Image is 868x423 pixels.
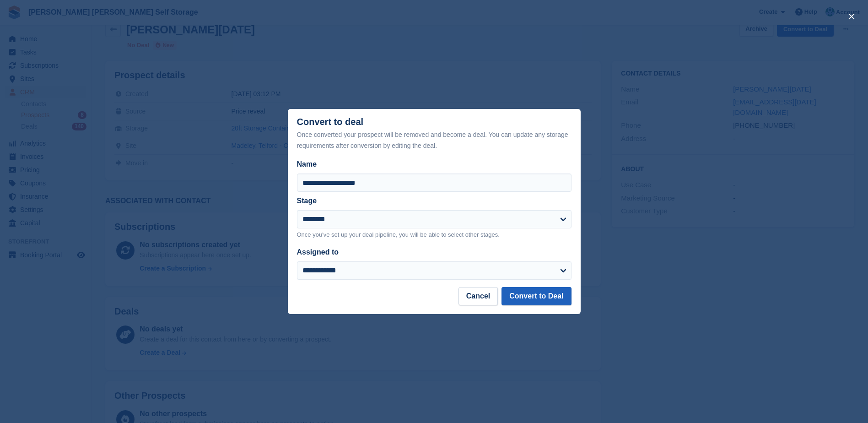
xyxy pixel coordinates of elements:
[458,287,498,305] button: Cancel
[297,117,571,151] div: Convert to deal
[297,248,339,256] label: Assigned to
[844,9,859,24] button: close
[297,197,317,205] label: Stage
[501,287,571,305] button: Convert to Deal
[297,230,571,239] p: Once you've set up your deal pipeline, you will be able to select other stages.
[297,159,571,170] label: Name
[297,129,571,151] div: Once converted your prospect will be removed and become a deal. You can update any storage requir...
